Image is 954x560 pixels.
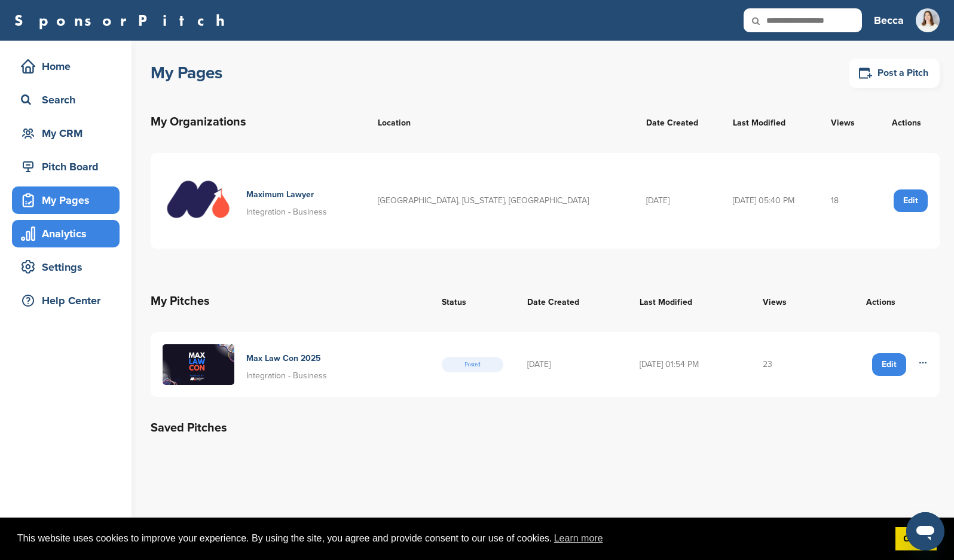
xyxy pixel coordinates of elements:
[246,352,327,365] h4: Max Law Con 2025
[18,189,120,211] div: My Pages
[849,59,940,88] a: Post a Pitch
[163,165,234,237] img: Untitled design
[366,100,634,143] th: Location
[628,280,751,323] th: Last Modified
[12,86,120,114] a: Search
[246,371,327,381] span: Integration - Business
[628,332,751,397] td: [DATE] 01:54 PM
[430,280,515,323] th: Status
[721,100,818,143] th: Last Modified
[151,62,222,84] h1: My Pages
[18,156,120,178] div: Pitch Board
[721,153,818,249] td: [DATE] 05:40 PM
[12,120,120,147] a: My CRM
[822,280,940,323] th: Actions
[751,332,822,397] td: 23
[442,357,503,372] span: Posted
[751,280,822,323] th: Views
[895,527,937,551] a: dismiss cookie message
[873,100,940,143] th: Actions
[12,53,120,80] a: Home
[18,223,120,244] div: Analytics
[246,188,327,201] h4: Maximum Lawyer
[18,123,120,144] div: My CRM
[163,165,354,237] a: Untitled design Maximum Lawyer Integration - Business
[151,280,430,323] th: My Pitches
[151,100,366,143] th: My Organizations
[819,100,873,143] th: Views
[906,512,944,550] iframe: Button to launch messaging window
[14,13,233,28] a: SponsorPitch
[163,344,234,385] img: Copy of purple yellow minimalist animated tech talk training event presentation
[18,89,120,111] div: Search
[17,530,886,547] span: This website uses cookies to improve your experience. By using the site, you agree and provide co...
[151,418,940,437] h2: Saved Pitches
[552,530,605,547] a: learn more about cookies
[634,153,721,249] td: [DATE]
[366,153,634,249] td: [GEOGRAPHIC_DATA], [US_STATE], [GEOGRAPHIC_DATA]
[18,290,120,311] div: Help Center
[634,100,721,143] th: Date Created
[916,8,940,32] img: Social media square
[12,253,120,281] a: Settings
[12,287,120,314] a: Help Center
[163,344,418,385] a: Copy of purple yellow minimalist animated tech talk training event presentation Max Law Con 2025 ...
[12,220,120,247] a: Analytics
[12,186,120,214] a: My Pages
[872,353,906,376] a: Edit
[246,207,327,217] span: Integration - Business
[874,12,904,29] h3: Becca
[819,153,873,249] td: 18
[18,256,120,278] div: Settings
[515,280,628,323] th: Date Created
[12,153,120,180] a: Pitch Board
[515,332,628,397] td: [DATE]
[18,56,120,77] div: Home
[874,7,904,33] a: Becca
[894,189,928,212] a: Edit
